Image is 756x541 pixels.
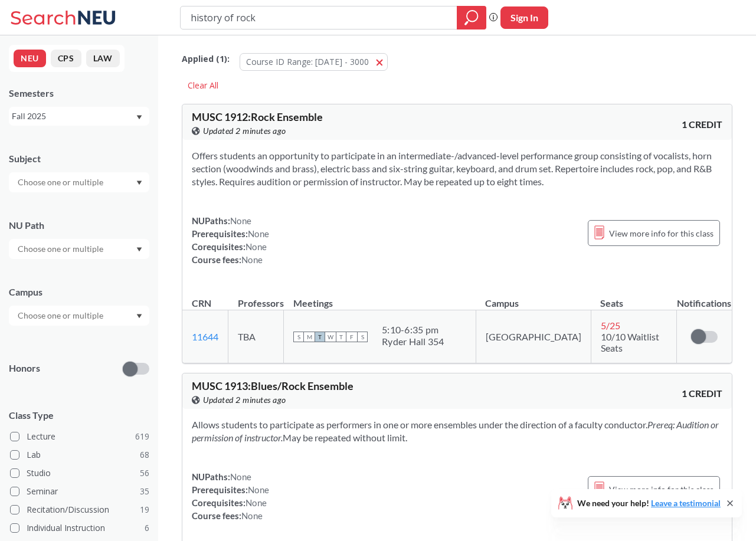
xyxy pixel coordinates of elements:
[192,297,211,310] div: CRN
[140,467,149,480] span: 56
[86,50,120,67] button: LAW
[241,254,263,265] span: None
[9,172,149,192] div: Dropdown arrow
[9,239,149,259] div: Dropdown arrow
[192,149,722,188] section: Offers students an opportunity to participate in an intermediate-/advanced-level performance grou...
[476,285,591,310] th: Campus
[357,332,368,342] span: S
[9,107,149,126] div: Fall 2025Dropdown arrow
[230,215,251,226] span: None
[10,484,149,499] label: Seminar
[10,447,149,463] label: Lab
[246,56,369,67] span: Course ID Range: [DATE] - 3000
[9,409,149,422] span: Class Type
[192,379,354,392] span: MUSC 1913 : Blues/Rock Ensemble
[203,124,286,137] span: Updated 2 minutes ago
[136,181,142,185] svg: Dropdown arrow
[9,219,149,232] div: NU Path
[192,418,722,444] section: Allows students to participate as performers in one or more ensembles under the direction of a fa...
[457,6,486,29] div: magnifying glass
[677,285,732,310] th: Notifications
[12,242,111,256] input: Choose one or multiple
[336,332,346,342] span: T
[609,226,714,241] span: View more info for this class
[189,8,449,28] input: Class, professor, course number, "phrase"
[346,332,357,342] span: F
[248,484,269,495] span: None
[136,115,142,120] svg: Dropdown arrow
[601,320,620,331] span: 5 / 25
[140,485,149,498] span: 35
[192,214,269,266] div: NUPaths: Prerequisites: Corequisites: Course fees:
[591,285,677,310] th: Seats
[577,499,721,507] span: We need your help!
[145,522,149,535] span: 6
[240,53,388,71] button: Course ID Range: [DATE] - 3000
[182,77,224,94] div: Clear All
[246,497,267,508] span: None
[182,53,230,65] span: Applied ( 1 ):
[135,430,149,443] span: 619
[315,332,325,342] span: T
[382,336,444,347] div: Ryder Hall 354
[228,285,284,310] th: Professors
[325,332,336,342] span: W
[136,314,142,319] svg: Dropdown arrow
[10,502,149,517] label: Recitation/Discussion
[10,520,149,536] label: Individual Instruction
[241,510,263,521] span: None
[12,110,135,123] div: Fall 2025
[192,110,323,123] span: MUSC 1912 : Rock Ensemble
[9,87,149,100] div: Semesters
[9,306,149,326] div: Dropdown arrow
[304,332,315,342] span: M
[651,498,721,508] a: Leave a testimonial
[140,448,149,461] span: 68
[382,324,444,336] div: 5:10 - 6:35 pm
[500,6,548,29] button: Sign In
[248,228,269,239] span: None
[9,152,149,165] div: Subject
[476,310,591,363] td: [GEOGRAPHIC_DATA]
[609,482,714,497] span: View more info for this class
[203,394,286,406] span: Updated 2 minutes ago
[9,362,40,375] p: Honors
[230,471,251,482] span: None
[601,331,659,353] span: 10/10 Waitlist Seats
[192,470,269,522] div: NUPaths: Prerequisites: Corequisites: Course fees:
[12,309,111,323] input: Choose one or multiple
[12,175,111,189] input: Choose one or multiple
[10,465,149,481] label: Studio
[9,286,149,299] div: Campus
[246,241,267,252] span: None
[682,118,722,131] span: 1 CREDIT
[192,331,218,342] a: 11644
[293,332,304,342] span: S
[464,9,479,26] svg: magnifying glass
[140,503,149,516] span: 19
[228,310,284,363] td: TBA
[51,50,81,67] button: CPS
[136,247,142,252] svg: Dropdown arrow
[14,50,46,67] button: NEU
[682,387,722,400] span: 1 CREDIT
[284,285,476,310] th: Meetings
[10,429,149,444] label: Lecture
